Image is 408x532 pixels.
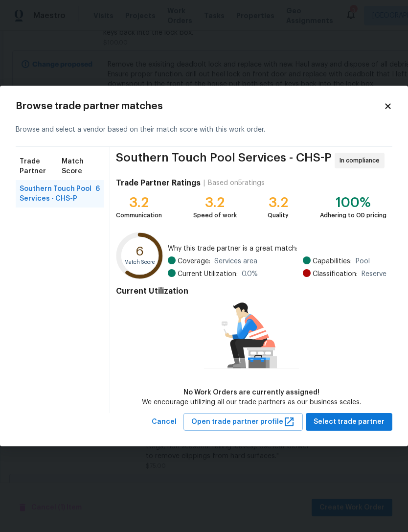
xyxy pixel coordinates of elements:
span: Coverage: [178,256,210,266]
span: Reserve [362,269,386,279]
span: Cancel [152,416,177,428]
span: Capabilities: [313,256,352,266]
div: 100% [320,198,386,208]
div: Adhering to OD pricing [320,210,386,220]
span: Trade Partner [20,157,62,176]
span: Current Utilization: [178,269,238,279]
span: 6 [95,184,100,204]
div: Communication [116,210,162,220]
h4: Trade Partner Ratings [116,178,201,188]
span: In compliance [340,156,384,165]
div: Speed of work [193,210,237,220]
div: No Work Orders are currently assigned! [142,388,361,397]
span: Select trade partner [314,416,385,428]
span: Match Score [62,157,100,176]
span: Classification: [313,269,358,279]
span: Open trade partner profile [191,416,295,428]
div: Quality [268,210,289,220]
span: Southern Touch Pool Services - CHS-P [116,153,332,168]
div: Based on 5 ratings [208,178,265,188]
button: Cancel [148,413,181,431]
span: 0.0 % [242,269,258,279]
text: 6 [136,245,144,258]
div: 3.2 [193,198,237,208]
h2: Browse trade partner matches [16,101,384,111]
div: 3.2 [268,198,289,208]
button: Select trade partner [306,413,392,431]
div: We encourage utilizing all our trade partners as our business scales. [142,397,361,407]
span: Pool [356,256,370,266]
text: Match Score [124,259,156,264]
div: Browse and select a vendor based on their match score with this work order. [16,113,392,147]
span: Services area [214,256,257,266]
button: Open trade partner profile [183,413,303,431]
div: 3.2 [116,198,162,208]
span: Southern Touch Pool Services - CHS-P [20,184,95,204]
h4: Current Utilization [116,286,386,296]
div: | [201,178,208,188]
span: Why this trade partner is a great match: [168,244,386,254]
